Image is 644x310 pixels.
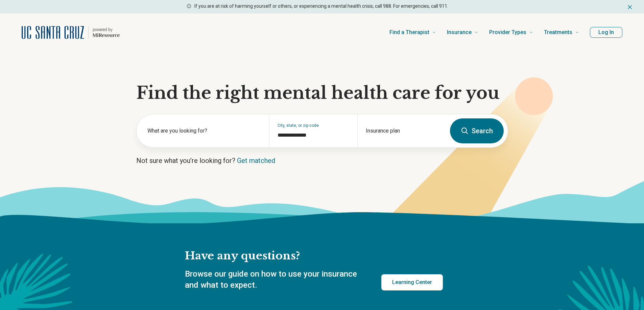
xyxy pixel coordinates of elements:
a: Find a Therapist [389,19,436,46]
button: Search [450,118,504,143]
a: Learning Center [381,274,443,290]
span: Treatments [544,28,572,37]
label: What are you looking for? [147,127,261,135]
p: Not sure what you’re looking for? [136,156,508,165]
h2: Have any questions? [185,249,443,263]
a: Home page [22,22,120,43]
a: Get matched [237,157,275,165]
a: Insurance [447,19,478,46]
p: Browse our guide on how to use your insurance and what to expect. [185,269,365,291]
p: If you are at risk of harming yourself or others, or experiencing a mental health crisis, call 98... [194,3,448,10]
button: Dismiss [626,3,633,11]
span: Find a Therapist [389,28,429,37]
a: Provider Types [489,19,533,46]
button: Log In [590,27,622,38]
h1: Find the right mental health care for you [136,83,508,103]
span: Provider Types [489,28,526,37]
a: Treatments [544,19,579,46]
span: Insurance [447,28,472,37]
p: powered by [93,27,120,32]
